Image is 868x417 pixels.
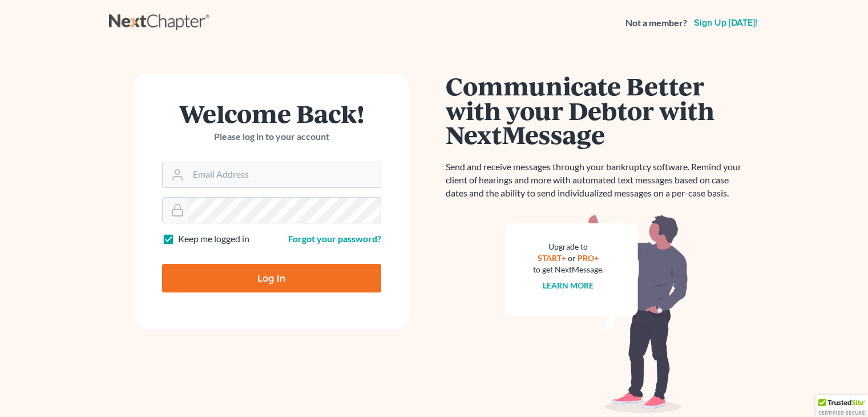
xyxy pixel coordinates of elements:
p: Please log in to your account [162,130,381,143]
strong: Not a member? [625,17,687,30]
a: Forgot your password? [288,233,381,244]
a: Sign up [DATE]! [692,18,760,27]
div: TrustedSite Certified [815,395,868,417]
a: Learn more [543,280,594,290]
input: Email Address [188,162,381,187]
span: or [568,253,576,263]
a: PRO+ [578,253,599,263]
h1: Communicate Better with your Debtor with NextMessage [446,74,748,147]
input: Log In [162,264,381,292]
p: Send and receive messages through your bankruptcy software. Remind your client of hearings and mo... [446,161,748,200]
h1: Welcome Back! [162,101,381,126]
img: nextmessage_bg-59042aed3d76b12b5cd301f8e5b87938c9018125f34e5fa2b7a6b67550977c72.svg [506,214,688,414]
a: START+ [538,253,566,263]
label: Keep me logged in [178,232,249,246]
div: Upgrade to [533,241,604,252]
div: to get NextMessage. [533,264,604,275]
